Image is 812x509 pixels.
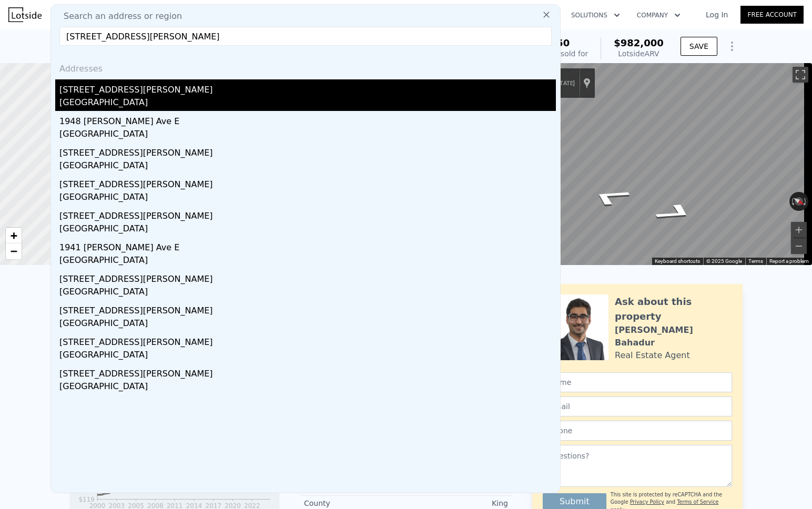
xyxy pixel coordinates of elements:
button: Company [628,6,689,25]
span: © 2025 Google [706,258,742,264]
div: Real Estate Agent [615,349,690,362]
div: [STREET_ADDRESS][PERSON_NAME] [59,174,556,191]
div: [STREET_ADDRESS][PERSON_NAME] [59,332,556,349]
button: Toggle fullscreen view [793,67,808,83]
div: [GEOGRAPHIC_DATA] [59,380,556,395]
input: Name [543,372,732,392]
span: $982,000 [614,37,664,48]
path: Go South, 24th Ave [573,183,647,211]
button: Zoom out [791,238,807,254]
div: [GEOGRAPHIC_DATA] [59,191,556,206]
div: 1941 [PERSON_NAME] Ave E [59,237,556,254]
div: [STREET_ADDRESS][PERSON_NAME] [59,363,556,380]
a: Zoom in [6,228,22,243]
div: [PERSON_NAME] Bahadur [615,324,732,349]
span: Search an address or region [55,10,182,23]
div: King [406,498,508,508]
a: Terms [748,258,763,264]
button: Rotate counterclockwise [789,192,795,211]
span: − [11,245,17,258]
div: Ask about this property [615,294,732,324]
input: Phone [543,421,732,441]
div: County [304,498,406,508]
button: Show Options [722,36,743,57]
div: [STREET_ADDRESS][PERSON_NAME] [59,269,556,286]
a: Free Account [740,6,804,24]
input: Email [543,396,732,416]
button: SAVE [681,37,717,56]
div: [GEOGRAPHIC_DATA] [59,317,556,332]
div: Street View [481,63,812,265]
div: Lotside ARV [614,48,664,59]
div: [GEOGRAPHIC_DATA] [59,96,556,111]
div: [GEOGRAPHIC_DATA] [59,286,556,300]
a: Terms of Service [677,499,718,505]
button: Rotate clockwise [803,192,809,211]
div: [STREET_ADDRESS][PERSON_NAME] [59,79,556,96]
a: Log In [693,9,740,20]
a: Privacy Policy [630,499,664,505]
input: Enter an address, city, region, neighborhood or zip code [59,27,552,46]
tspan: $119 [78,496,95,503]
div: [GEOGRAPHIC_DATA] [59,159,556,174]
div: [GEOGRAPHIC_DATA] [59,349,556,363]
div: [GEOGRAPHIC_DATA] [59,222,556,237]
div: [GEOGRAPHIC_DATA] [59,128,556,142]
path: Go North, 24th Ave [638,198,713,226]
div: [STREET_ADDRESS][PERSON_NAME] [59,142,556,159]
div: Map [481,63,812,265]
a: Show location on map [583,77,591,89]
div: Addresses [55,54,556,79]
button: Zoom in [791,222,807,238]
div: 1948 [PERSON_NAME] Ave E [59,111,556,128]
span: + [11,229,17,242]
a: Report a problem [769,258,809,264]
div: [STREET_ADDRESS][PERSON_NAME] [59,300,556,317]
button: Solutions [563,6,628,25]
img: Lotside [8,7,42,22]
div: [GEOGRAPHIC_DATA] [59,254,556,269]
button: Reset the view [789,193,809,210]
button: Keyboard shortcuts [655,258,700,265]
div: [STREET_ADDRESS][PERSON_NAME] [59,206,556,222]
a: Zoom out [6,243,22,259]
